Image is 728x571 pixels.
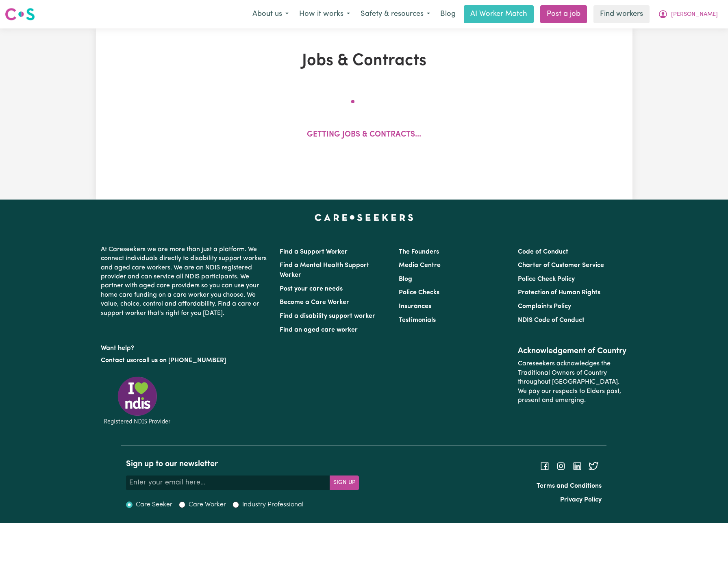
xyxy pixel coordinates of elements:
label: Care Worker [189,500,226,510]
label: Industry Professional [242,500,304,510]
a: Complaints Policy [518,303,571,310]
a: NDIS Code of Conduct [518,317,585,323]
img: Registered NDIS provider [101,375,174,426]
a: Become a Care Worker [280,299,349,306]
h2: Acknowledgement of Country [518,346,627,356]
a: Find a disability support worker [280,313,375,319]
a: Protection of Human Rights [518,289,600,296]
h2: Sign up to our newsletter [126,459,359,469]
a: Testimonials [399,317,436,323]
button: About us [247,6,294,23]
p: At Careseekers we are more than just a platform. We connect individuals directly to disability su... [101,242,270,321]
a: Find a Support Worker [280,249,348,255]
a: Police Checks [399,289,439,296]
a: Media Centre [399,262,441,269]
a: Privacy Policy [560,497,602,503]
a: The Founders [399,249,439,255]
a: AI Worker Match [464,5,534,23]
a: Blog [435,5,461,23]
a: call us on [PHONE_NUMBER] [139,357,226,364]
a: Follow Careseekers on LinkedIn [572,463,582,469]
a: Follow Careseekers on Twitter [589,463,598,469]
a: Charter of Customer Service [518,262,604,269]
a: Code of Conduct [518,249,568,255]
button: My Account [653,6,723,23]
button: Subscribe [330,475,359,490]
h1: Jobs & Contracts [146,51,583,71]
p: Careseekers acknowledges the Traditional Owners of Country throughout [GEOGRAPHIC_DATA]. We pay o... [518,356,627,408]
a: Post a job [540,5,587,23]
a: Find a Mental Health Support Worker [280,262,369,278]
a: Blog [399,276,412,282]
span: [PERSON_NAME] [671,10,718,19]
a: Find an aged care worker [280,327,358,333]
button: How it works [294,6,355,23]
img: Careseekers logo [5,7,35,22]
p: Want help? [101,341,270,353]
a: Careseekers logo [5,5,35,24]
a: Find workers [593,5,650,23]
label: Care Seeker [136,500,172,510]
input: Enter your email here... [126,475,330,490]
a: Follow Careseekers on Instagram [556,463,566,469]
p: Getting jobs & contracts... [307,129,421,141]
a: Careseekers home page [315,214,413,221]
a: Insurances [399,303,431,310]
a: Terms and Conditions [537,483,602,489]
a: Follow Careseekers on Facebook [540,463,550,469]
a: Police Check Policy [518,276,575,282]
a: Post your care needs [280,286,343,292]
button: Safety & resources [355,6,435,23]
p: or [101,353,270,368]
a: Contact us [101,357,133,364]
